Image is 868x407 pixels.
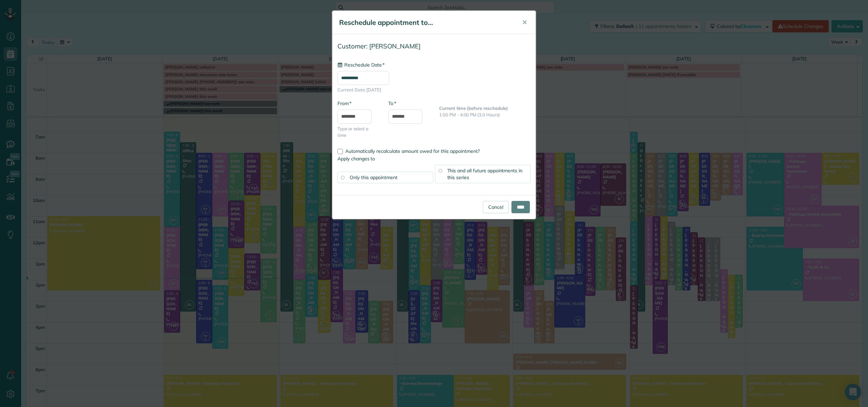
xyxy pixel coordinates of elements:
span: ✕ [522,18,527,26]
p: 1:00 PM - 4:00 PM (3.0 Hours) [439,112,531,118]
h4: Customer: [PERSON_NAME] [337,43,531,50]
b: Current time (before reschedule) [439,105,508,111]
span: This and all future appointments in this series [447,168,523,180]
h5: Reschedule appointment to... [339,18,512,27]
span: Only this appointment [350,174,397,180]
label: From [337,100,351,107]
span: Type or select a time [337,126,378,139]
label: Reschedule Date [337,61,385,68]
input: Only this appointment [341,176,344,179]
input: This and all future appointments in this series [438,169,442,172]
span: Current Date: [DATE] [337,87,531,93]
label: Apply changes to [337,155,531,162]
span: Automatically recalculate amount owed for this appointment? [345,148,480,154]
label: To [388,100,396,107]
a: Cancel [483,201,509,213]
